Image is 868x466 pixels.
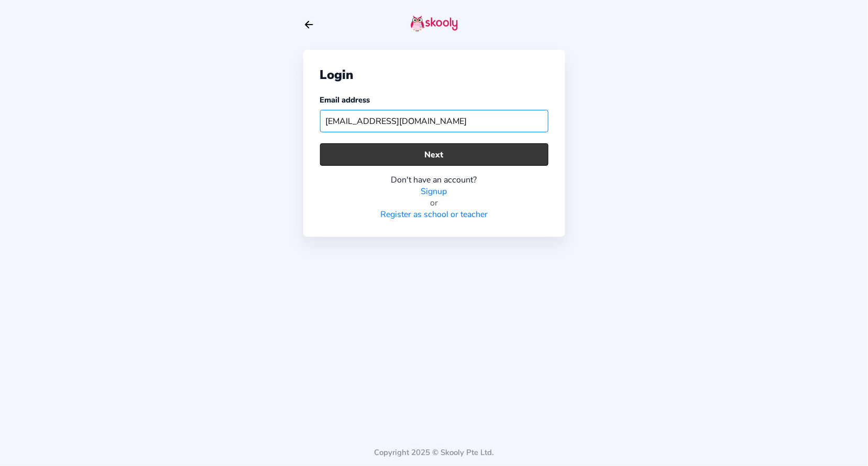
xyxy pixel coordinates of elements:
[320,95,370,105] label: Email address
[320,174,548,186] div: Don't have an account?
[411,15,458,32] img: skooly-logo.png
[320,66,548,83] div: Login
[303,19,315,30] button: arrow back outline
[320,143,548,166] button: Next
[320,197,548,209] div: or
[380,209,488,220] a: Register as school or teacher
[320,110,548,132] input: Your email address
[421,186,447,197] a: Signup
